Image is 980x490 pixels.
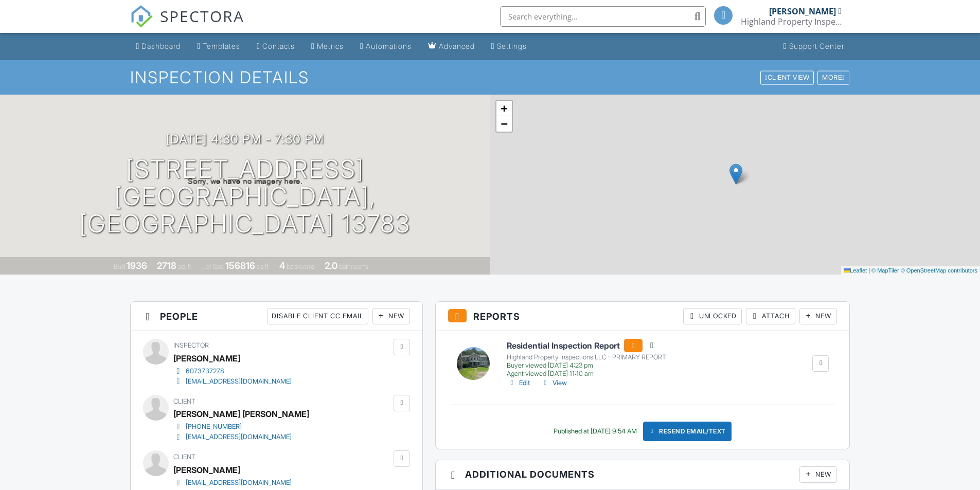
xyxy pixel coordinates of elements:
div: Metrics [317,42,344,50]
span: Inspector [173,341,209,349]
div: [PERSON_NAME] [PERSON_NAME] [173,406,309,422]
div: [EMAIL_ADDRESS][DOMAIN_NAME] [186,433,292,441]
a: © MapTiler [871,267,899,274]
a: Client View [759,73,817,81]
div: 6073737278 [186,367,224,375]
div: [PERSON_NAME] [173,351,240,366]
div: 2.0 [325,260,337,271]
a: 6073737278 [173,366,292,376]
div: Automations [366,42,412,50]
div: Resend Email/Text [643,422,732,441]
h3: Additional Documents [436,460,850,489]
span: − [501,117,507,130]
div: Support Center [789,42,844,50]
a: Automations (Basic) [356,37,416,56]
h1: [STREET_ADDRESS] [GEOGRAPHIC_DATA], [GEOGRAPHIC_DATA] 13783 [16,156,474,237]
div: Buyer viewed [DATE] 4:23 pm [507,361,666,370]
div: Disable Client CC Email [267,308,368,324]
div: Highland Property Inspections LLC [741,16,844,27]
span: | [868,267,870,274]
div: New [799,466,837,483]
div: Client View [760,70,814,84]
a: Dashboard [132,37,185,56]
a: View [540,378,567,388]
div: 2718 [157,260,176,271]
a: Contacts [253,37,299,56]
div: [EMAIL_ADDRESS][DOMAIN_NAME] [186,377,292,386]
div: 1936 [127,260,147,271]
div: [EMAIL_ADDRESS][DOMAIN_NAME] [186,479,292,487]
span: sq. ft. [178,263,192,270]
div: Settings [497,42,527,50]
div: 156816 [225,260,255,271]
input: Search everything... [500,6,706,27]
a: Residential Inspection Report Highland Property Inspections LLC - PRIMARY REPORT Buyer viewed [DA... [507,339,666,378]
a: © OpenStreetMap contributors [901,267,977,274]
h3: People [131,302,422,331]
div: [PHONE_NUMBER] [186,423,242,431]
div: More [817,70,849,84]
a: Metrics [307,37,348,56]
a: Edit [507,378,530,388]
div: Advanced [439,42,475,50]
a: Templates [193,37,244,56]
span: Client [173,453,195,461]
div: Published at [DATE] 9:54 AM [554,427,637,435]
a: SPECTORA [130,14,244,35]
div: Unlocked [683,308,742,324]
span: sq.ft. [257,263,270,270]
div: 4 [279,260,285,271]
a: Zoom out [496,116,512,132]
a: [PHONE_NUMBER] [173,422,301,432]
span: Lot Size [202,263,224,270]
a: Advanced [424,37,479,56]
a: [EMAIL_ADDRESS][DOMAIN_NAME] [173,432,301,442]
div: [PERSON_NAME] [769,6,836,16]
div: Contacts [262,42,295,50]
img: The Best Home Inspection Software - Spectora [130,5,153,28]
a: Settings [487,37,531,56]
div: Attach [746,308,795,324]
a: Support Center [779,37,848,56]
div: New [799,308,837,324]
span: bathrooms [339,263,368,270]
div: Templates [203,42,240,50]
div: Highland Property Inspections LLC - PRIMARY REPORT [507,353,666,361]
div: New [372,308,410,324]
a: [EMAIL_ADDRESS][DOMAIN_NAME] [173,376,292,387]
h3: [DATE] 4:30 pm - 7:30 pm [166,132,324,146]
h6: Residential Inspection Report [507,339,666,352]
div: [PERSON_NAME] [173,462,240,478]
h1: Inspection Details [130,68,850,86]
h3: Reports [436,302,850,331]
div: Dashboard [141,42,181,50]
span: + [501,102,507,115]
a: Zoom in [496,101,512,116]
span: Client [173,397,195,405]
span: SPECTORA [160,5,244,27]
a: [EMAIL_ADDRESS][DOMAIN_NAME] [173,478,292,488]
div: Agent viewed [DATE] 11:10 am [507,370,666,378]
a: Leaflet [844,267,867,274]
span: bedrooms [287,263,315,270]
span: Built [114,263,125,270]
img: Marker [729,164,742,185]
